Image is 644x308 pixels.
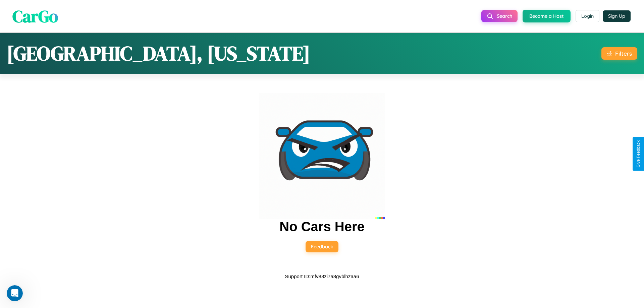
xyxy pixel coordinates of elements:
button: Search [481,10,518,22]
div: Filters [615,50,632,57]
button: Feedback [306,241,338,252]
button: Become a Host [523,10,571,22]
p: Support ID: mfv88zi7a8gvblhzaa6 [285,272,359,281]
h2: No Cars Here [279,219,364,234]
h1: [GEOGRAPHIC_DATA], [US_STATE] [7,40,310,67]
span: CarGo [12,4,58,27]
img: car [259,93,385,219]
iframe: Intercom live chat [7,285,23,301]
button: Sign Up [603,10,631,22]
div: Give Feedback [636,140,641,168]
button: Login [576,10,599,22]
span: Search [497,13,512,19]
button: Filters [601,47,637,60]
